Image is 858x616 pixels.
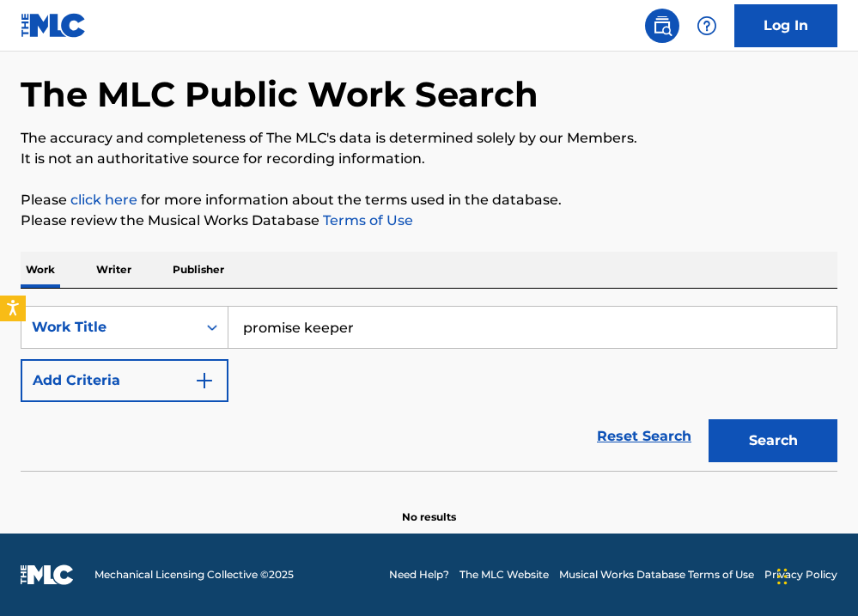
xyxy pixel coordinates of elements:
[734,4,837,47] a: Log In
[91,252,137,288] p: Writer
[21,73,539,116] h1: The MLC Public Work Search
[94,567,294,582] span: Mechanical Licensing Collective © 2025
[459,567,549,582] a: The MLC Website
[772,534,858,616] iframe: Chat Widget
[652,15,672,36] img: search
[21,149,837,169] p: It is not an authoritative source for recording information.
[645,9,679,43] a: Public Search
[709,419,837,462] button: Search
[402,489,456,525] p: No results
[21,13,87,38] img: MLC Logo
[389,567,449,582] a: Need Help?
[194,370,215,391] img: 9d2ae6d4665cec9f34b9.svg
[21,359,228,402] button: Add Criteria
[167,252,229,288] p: Publisher
[21,128,837,149] p: The accuracy and completeness of The MLC's data is determined solely by our Members.
[21,190,837,210] p: Please for more information about the terms used in the database.
[777,551,788,602] div: Drag
[559,567,754,582] a: Musical Works Database Terms of Use
[21,564,74,585] img: logo
[588,418,700,455] a: Reset Search
[70,192,137,208] a: click here
[21,306,837,471] form: Search Form
[319,212,413,229] a: Terms of Use
[21,252,60,288] p: Work
[21,210,837,231] p: Please review the Musical Works Database
[690,9,724,43] div: Help
[697,15,717,36] img: help
[32,317,186,338] div: Work Title
[764,567,837,582] a: Privacy Policy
